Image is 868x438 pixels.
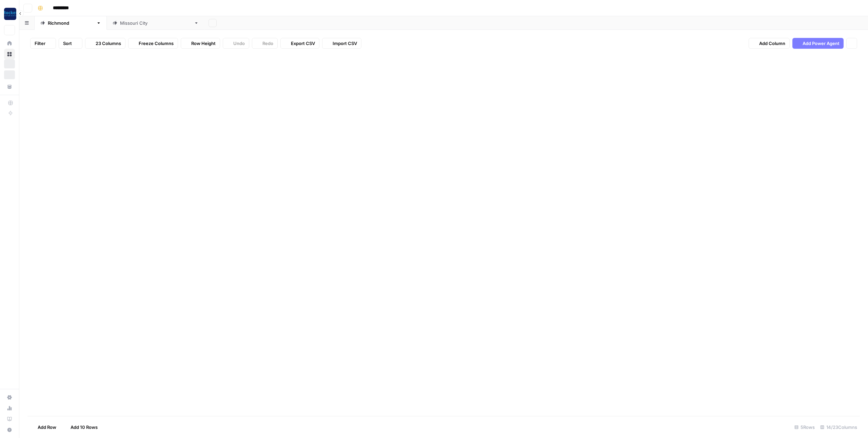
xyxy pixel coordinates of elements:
a: [US_STATE][GEOGRAPHIC_DATA] [107,16,204,30]
span: Undo [233,40,245,47]
span: Export CSV [291,40,315,47]
button: Filter [30,38,56,49]
div: 14/23 Columns [817,422,860,433]
span: Add Power Agent [803,40,840,47]
button: Import CSV [322,38,361,49]
button: Redo [252,38,278,49]
div: [US_STATE][GEOGRAPHIC_DATA] [120,20,191,26]
button: Add Power Agent [792,38,844,49]
img: Rocket Pilots Logo [4,8,16,20]
span: Redo [262,40,273,47]
span: Add 10 Rows [71,424,98,431]
button: Add Column [749,38,790,49]
button: 23 Columns [85,38,125,49]
button: Undo [223,38,249,49]
span: Filter [35,40,45,47]
span: Sort [63,40,72,47]
button: Help + Support [4,424,15,435]
span: Row Height [191,40,216,47]
div: 5 Rows [792,422,817,433]
span: Freeze Columns [139,40,174,47]
button: Workspace: Rocket Pilots [4,5,15,22]
button: Export CSV [280,38,319,49]
span: Add Column [759,40,785,47]
a: Browse [4,49,15,60]
button: Row Height [181,38,220,49]
a: Usage [4,403,15,414]
button: Add 10 Rows [60,422,102,433]
div: [GEOGRAPHIC_DATA] [48,20,94,26]
a: Settings [4,392,15,403]
a: Your Data [4,81,15,92]
button: Sort [59,38,82,49]
a: [GEOGRAPHIC_DATA] [35,16,107,30]
span: 23 Columns [96,40,121,47]
button: Freeze Columns [128,38,178,49]
a: Home [4,38,15,49]
span: Add Row [38,424,56,431]
button: Add Row [27,422,60,433]
a: Learning Hub [4,414,15,424]
span: Import CSV [333,40,357,47]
